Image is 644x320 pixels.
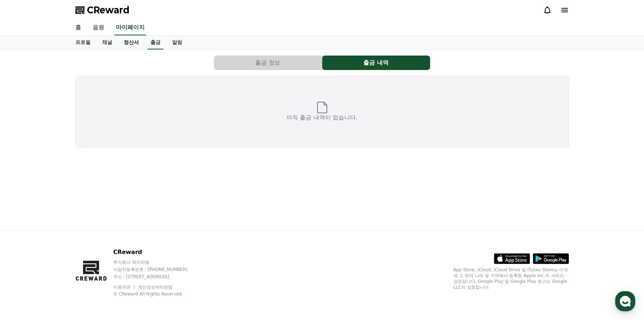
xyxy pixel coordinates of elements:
button: 출금 내역 [322,56,430,70]
p: 아직 출금 내역이 없습니다. [286,113,357,122]
a: 음원 [87,20,110,35]
a: 개인정보처리방침 [138,285,172,290]
a: 출금 내역 [322,56,430,70]
a: 정산서 [118,36,145,49]
span: 설정 [111,240,120,245]
a: CReward [75,4,130,16]
a: 프로필 [70,36,96,49]
a: 알림 [166,36,188,49]
a: 마이페이지 [114,20,146,35]
p: CReward [113,248,201,257]
a: 홈 [70,20,87,35]
a: 홈 [2,229,48,247]
span: 대화 [66,240,75,246]
a: 출금 [148,36,163,49]
span: CReward [87,4,130,16]
p: 사업자등록번호 : [PHONE_NUMBER] [113,267,201,272]
p: 주식회사 와이피랩 [113,259,201,265]
button: 출금 정보 [214,56,322,70]
a: 이용약관 [113,285,136,290]
p: © CReward All Rights Reserved. [113,291,201,297]
a: 설정 [93,229,139,247]
span: 홈 [23,240,27,245]
a: 채널 [96,36,118,49]
p: App Store, iCloud, iCloud Drive 및 iTunes Store는 미국과 그 밖의 나라 및 지역에서 등록된 Apple Inc.의 서비스 상표입니다. Goo... [454,267,569,290]
p: 주소 : [STREET_ADDRESS] [113,274,201,280]
a: 대화 [48,229,93,247]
